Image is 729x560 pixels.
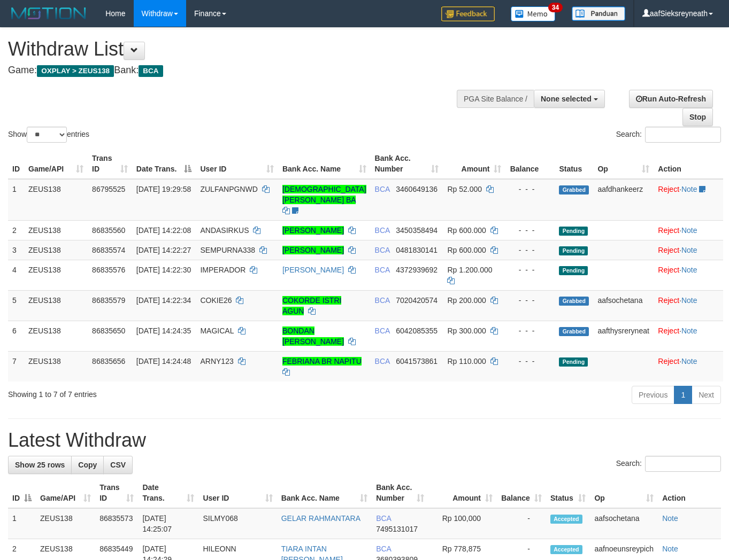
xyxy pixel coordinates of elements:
[505,149,555,179] th: Balance
[8,385,296,400] div: Showing 1 to 7 of 7 entries
[681,226,697,235] a: Note
[447,296,486,305] span: Rp 200.000
[200,246,255,254] span: SEMPURNA338
[662,545,678,553] a: Note
[136,226,191,235] span: [DATE] 14:22:08
[92,266,125,274] span: 86835576
[654,260,723,290] td: ·
[278,149,371,179] th: Bank Acc. Name: activate to sort column ascending
[282,266,344,274] a: [PERSON_NAME]
[681,266,697,274] a: Note
[681,246,697,254] a: Note
[632,386,674,404] a: Previous
[550,545,582,554] span: Accepted
[37,65,114,77] span: OXPLAY > ZEUS138
[92,357,125,365] span: 86835656
[662,514,678,523] a: Note
[510,245,550,255] div: - - -
[658,296,679,305] a: Reject
[136,326,191,335] span: [DATE] 14:24:35
[428,478,497,508] th: Amount: activate to sort column ascending
[645,127,721,143] input: Search:
[200,185,257,193] span: ZULFANPGNWD
[681,357,697,365] a: Note
[654,351,723,382] td: ·
[92,326,125,335] span: 86835650
[282,226,344,235] a: [PERSON_NAME]
[559,246,588,255] span: Pending
[8,179,24,221] td: 1
[441,6,495,21] img: Feedback.jpg
[24,260,88,290] td: ZEUS138
[654,290,723,321] td: ·
[510,356,550,367] div: - - -
[282,357,362,365] a: FEBRIANA BR NAPITU
[24,351,88,382] td: ZEUS138
[136,246,191,254] span: [DATE] 14:22:27
[534,90,605,108] button: None selected
[658,185,679,193] a: Reject
[103,456,133,474] a: CSV
[692,386,721,404] a: Next
[8,38,475,60] h1: Withdraw List
[200,357,233,365] span: ARNY123
[447,326,486,335] span: Rp 300.000
[92,226,125,235] span: 86835560
[447,357,486,365] span: Rp 110.000
[396,357,438,365] span: Copy 6041573861 to clipboard
[24,290,88,321] td: ZEUS138
[396,266,438,274] span: Copy 4372939692 to clipboard
[136,357,191,365] span: [DATE] 14:24:48
[559,297,589,306] span: Grabbed
[510,225,550,236] div: - - -
[375,266,390,274] span: BCA
[282,326,344,346] a: BONDAN [PERSON_NAME]
[559,357,588,367] span: Pending
[375,326,390,335] span: BCA
[8,65,475,76] h4: Game: Bank:
[282,185,366,204] a: [DEMOGRAPHIC_DATA][PERSON_NAME] BA
[375,296,390,305] span: BCA
[396,185,438,193] span: Copy 3460649136 to clipboard
[681,326,697,335] a: Note
[510,265,550,275] div: - - -
[282,296,341,315] a: COKORDE ISTRI AGUN
[654,240,723,260] td: ·
[447,185,482,193] span: Rp 52.000
[132,149,196,179] th: Date Trans.: activate to sort column descending
[372,478,428,508] th: Bank Acc. Number: activate to sort column ascending
[497,478,546,508] th: Balance: activate to sort column ascending
[658,326,679,335] a: Reject
[572,6,625,21] img: panduan.png
[658,226,679,235] a: Reject
[616,127,721,143] label: Search:
[674,386,692,404] a: 1
[396,296,438,305] span: Copy 7020420574 to clipboard
[78,461,97,469] span: Copy
[510,295,550,306] div: - - -
[138,508,198,539] td: [DATE] 14:25:07
[281,514,360,523] a: GELAR RAHMANTARA
[658,478,721,508] th: Action
[200,296,232,305] span: COKIE26
[24,149,88,179] th: Game/API: activate to sort column ascending
[36,478,95,508] th: Game/API: activate to sort column ascending
[110,461,126,469] span: CSV
[375,357,390,365] span: BCA
[447,246,486,254] span: Rp 600.000
[8,127,89,143] label: Show entries
[546,478,590,508] th: Status: activate to sort column ascending
[95,508,138,539] td: 86835573
[36,508,95,539] td: ZEUS138
[396,246,438,254] span: Copy 0481830141 to clipboard
[198,508,277,539] td: SILMY068
[8,220,24,240] td: 2
[447,226,486,235] span: Rp 600.000
[645,456,721,472] input: Search:
[548,3,563,12] span: 34
[371,149,443,179] th: Bank Acc. Number: activate to sort column ascending
[282,246,344,254] a: [PERSON_NAME]
[71,456,104,474] a: Copy
[510,184,550,195] div: - - -
[15,461,65,469] span: Show 25 rows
